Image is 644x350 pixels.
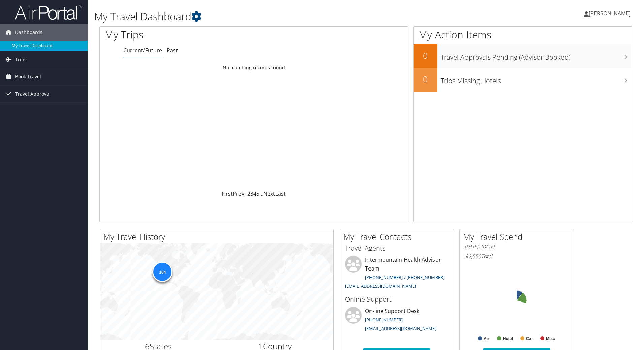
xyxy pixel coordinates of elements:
[463,231,574,243] h2: My Travel Spend
[484,336,489,341] text: Air
[15,51,27,68] span: Trips
[15,24,42,41] span: Dashboards
[503,336,513,341] text: Hotel
[465,253,481,260] span: $2,550
[152,262,172,282] div: 164
[100,62,408,74] td: No matching records found
[15,68,41,85] span: Book Travel
[222,190,233,197] a: First
[414,28,632,42] h1: My Action Items
[94,9,456,24] h1: My Travel Dashboard
[103,231,333,243] h2: My Travel History
[167,46,178,54] a: Past
[263,190,275,197] a: Next
[244,190,247,197] a: 1
[259,190,263,197] span: …
[345,283,416,289] a: [EMAIL_ADDRESS][DOMAIN_NAME]
[465,253,569,260] h6: Total
[342,307,452,335] li: On-line Support Desk
[345,244,449,253] h3: Travel Agents
[253,190,256,197] a: 4
[414,68,632,92] a: 0Trips Missing Hotels
[256,190,259,197] a: 5
[15,86,51,102] span: Travel Approval
[365,317,403,323] a: [PHONE_NUMBER]
[275,190,286,197] a: Last
[345,295,449,304] h3: Online Support
[250,190,253,197] a: 3
[414,44,632,68] a: 0Travel Approvals Pending (Advisor Booked)
[414,50,437,61] h2: 0
[343,231,454,243] h2: My Travel Contacts
[546,336,555,341] text: Misc
[247,190,250,197] a: 2
[123,46,162,54] a: Current/Future
[365,325,436,331] a: [EMAIL_ADDRESS][DOMAIN_NAME]
[233,190,244,197] a: Prev
[365,274,444,280] a: [PHONE_NUMBER] / [PHONE_NUMBER]
[15,4,82,20] img: airportal-logo.png
[526,336,533,341] text: Car
[441,73,632,86] h3: Trips Missing Hotels
[584,3,637,24] a: [PERSON_NAME]
[589,10,631,17] span: [PERSON_NAME]
[342,256,452,292] li: Intermountain Health Advisor Team
[441,49,632,62] h3: Travel Approvals Pending (Advisor Booked)
[414,73,437,85] h2: 0
[465,244,569,250] h6: [DATE] - [DATE]
[105,28,275,42] h1: My Trips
